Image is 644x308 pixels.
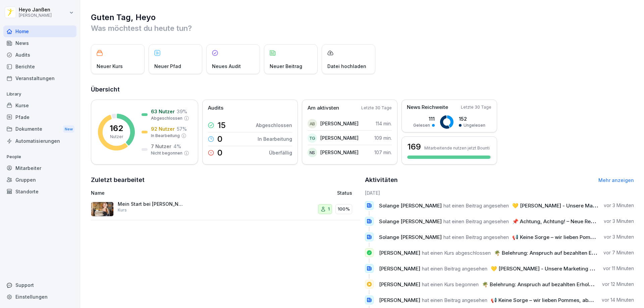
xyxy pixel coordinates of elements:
[407,104,448,111] p: News Reichweite
[151,150,182,156] p: Nicht begonnen
[110,124,123,132] p: 162
[461,104,491,110] p: Letzte 30 Tage
[379,218,442,225] span: Solange [PERSON_NAME]
[3,49,76,61] a: Audits
[424,145,490,150] p: Mitarbeitende nutzen jetzt Bounti
[208,104,223,112] p: Audits
[151,108,175,115] p: 63 Nutzer
[3,61,76,72] a: Berichte
[379,297,420,303] span: [PERSON_NAME]
[464,122,485,128] p: Ungelesen
[308,104,339,112] p: Am aktivsten
[63,125,74,133] div: New
[361,105,392,111] p: Letzte 30 Tage
[407,141,421,152] h3: 169
[3,25,76,37] div: Home
[256,122,292,129] p: Abgeschlossen
[422,281,479,288] span: hat einen Kurs begonnen
[308,133,317,143] div: TG
[379,250,420,256] span: [PERSON_NAME]
[97,63,123,70] p: Neuer Kurs
[320,149,359,156] p: [PERSON_NAME]
[91,198,360,220] a: Mein Start bei [PERSON_NAME] - PersonalfragebogenKurs1100%
[603,265,634,272] p: vor 11 Minuten
[604,218,634,225] p: vor 3 Minuten
[365,189,634,196] h6: [DATE]
[91,85,634,94] h2: Übersicht
[3,123,76,135] a: DokumenteNew
[602,297,634,303] p: vor 14 Minuten
[379,265,420,272] span: [PERSON_NAME]
[91,23,634,34] p: Was möchtest du heute tun?
[91,12,634,23] h1: Guten Tag, Heyo
[602,281,634,288] p: vor 12 Minuten
[443,218,509,225] span: hat einen Beitrag angesehen
[3,111,76,123] a: Pfade
[269,149,292,156] p: Überfällig
[374,149,392,156] p: 107 min.
[3,279,76,291] div: Support
[604,202,634,209] p: vor 3 Minuten
[3,162,76,174] a: Mitarbeiter
[376,120,392,127] p: 114 min.
[151,115,182,121] p: Abgeschlossen
[217,121,226,129] p: 15
[177,108,187,115] p: 39 %
[422,250,491,256] span: hat einen Kurs abgeschlossen
[151,125,175,132] p: 92 Nutzer
[443,234,509,240] span: hat einen Beitrag angesehen
[320,120,359,127] p: [PERSON_NAME]
[3,186,76,197] a: Standorte
[151,133,180,139] p: In Bearbeitung
[3,174,76,186] a: Gruppen
[413,122,430,128] p: Gelesen
[258,135,292,142] p: In Bearbeitung
[270,63,302,70] p: Neuer Beitrag
[3,291,76,303] a: Einstellungen
[603,249,634,256] p: vor 7 Minuten
[3,89,76,100] p: Library
[308,119,317,128] div: AB
[19,7,52,13] p: Heyo Janßen
[154,63,181,70] p: Neuer Pfad
[3,151,76,162] p: People
[413,115,435,122] p: 111
[422,297,487,303] span: hat einen Beitrag angesehen
[3,72,76,84] a: Veranstaltungen
[328,206,330,212] p: 1
[118,207,127,213] p: Kurs
[217,149,222,157] p: 0
[3,100,76,111] div: Kurse
[327,63,366,70] p: Datei hochladen
[118,201,185,207] p: Mein Start bei [PERSON_NAME] - Personalfragebogen
[177,125,187,132] p: 57 %
[3,135,76,147] a: Automatisierungen
[379,202,442,209] span: Solange [PERSON_NAME]
[379,234,442,240] span: Solange [PERSON_NAME]
[110,134,123,140] p: Nutzer
[151,143,171,150] p: 7 Nutzer
[320,134,359,141] p: [PERSON_NAME]
[91,189,260,196] p: Name
[3,123,76,135] div: Dokumente
[338,206,350,212] p: 100%
[379,281,420,288] span: [PERSON_NAME]
[217,135,222,143] p: 0
[459,115,485,122] p: 152
[443,202,509,209] span: hat einen Beitrag angesehen
[3,37,76,49] a: News
[91,175,360,185] h2: Zuletzt bearbeitet
[374,134,392,141] p: 109 min.
[604,234,634,240] p: vor 3 Minuten
[308,148,317,157] div: NS
[173,143,181,150] p: 4 %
